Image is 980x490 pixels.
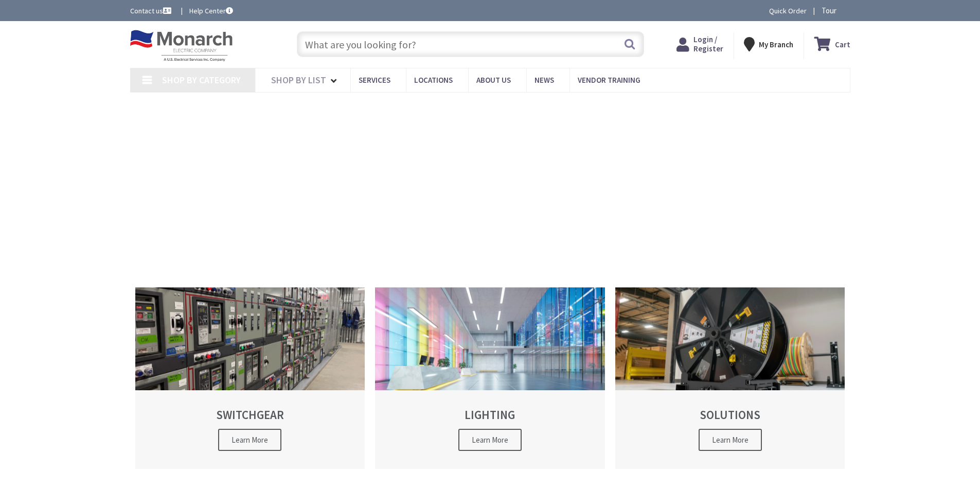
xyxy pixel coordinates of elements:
[162,74,241,86] span: Shop By Category
[633,408,827,421] h2: SOLUTIONS
[578,75,640,85] span: Vendor Training
[676,35,723,53] a: Login / Register
[476,75,511,85] span: About Us
[615,287,845,469] a: SOLUTIONS Learn More
[375,287,605,469] a: LIGHTING Learn More
[835,35,850,53] strong: Cart
[130,30,233,62] img: Monarch Electric Company
[769,6,807,16] a: Quick Order
[534,75,554,85] span: News
[189,6,233,16] a: Help Center
[271,74,326,86] span: Shop By List
[744,35,793,53] div: My Branch
[759,40,793,49] strong: My Branch
[130,6,173,16] a: Contact us
[135,287,365,469] a: SWITCHGEAR Learn More
[693,34,723,53] span: Login / Register
[218,429,281,451] span: Learn More
[458,429,522,451] span: Learn More
[359,75,390,85] span: Services
[153,408,347,421] h2: SWITCHGEAR
[297,31,644,57] input: What are you looking for?
[814,35,850,53] a: Cart
[414,75,453,85] span: Locations
[393,408,587,421] h2: LIGHTING
[699,429,762,451] span: Learn More
[822,6,848,15] span: Tour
